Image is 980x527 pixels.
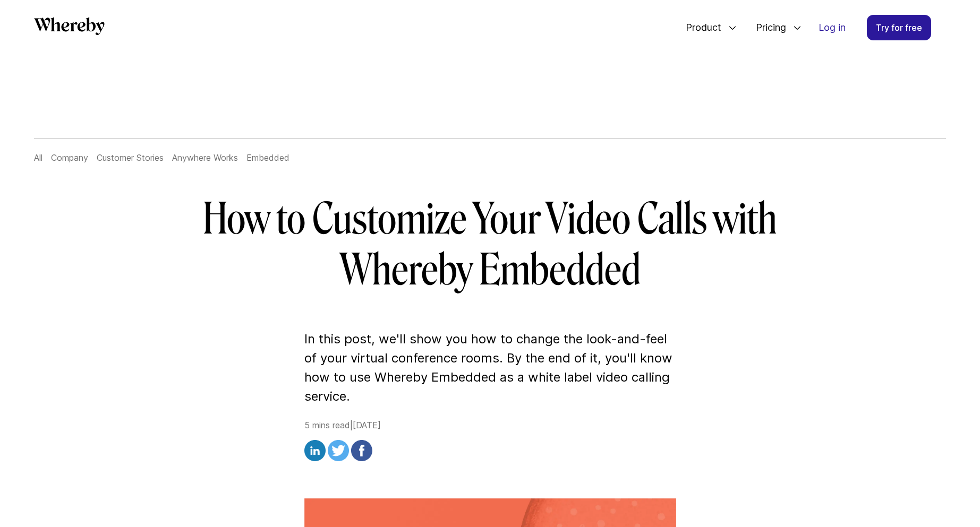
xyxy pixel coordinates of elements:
[675,10,724,45] span: Product
[34,17,105,35] svg: Whereby
[304,330,676,406] p: In this post, we'll show you how to change the look-and-feel of your virtual conference rooms. By...
[351,440,372,461] img: facebook
[34,152,42,163] a: All
[184,194,796,296] h1: How to Customize Your Video Calls with Whereby Embedded
[172,152,238,163] a: Anywhere Works
[867,15,931,40] a: Try for free
[304,419,676,464] div: 5 mins read | [DATE]
[745,10,789,45] span: Pricing
[304,440,326,461] img: linkedin
[97,152,164,163] a: Customer Stories
[328,440,349,461] img: twitter
[51,152,88,163] a: Company
[810,15,854,40] a: Log in
[246,152,289,163] a: Embedded
[34,17,105,39] a: Whereby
